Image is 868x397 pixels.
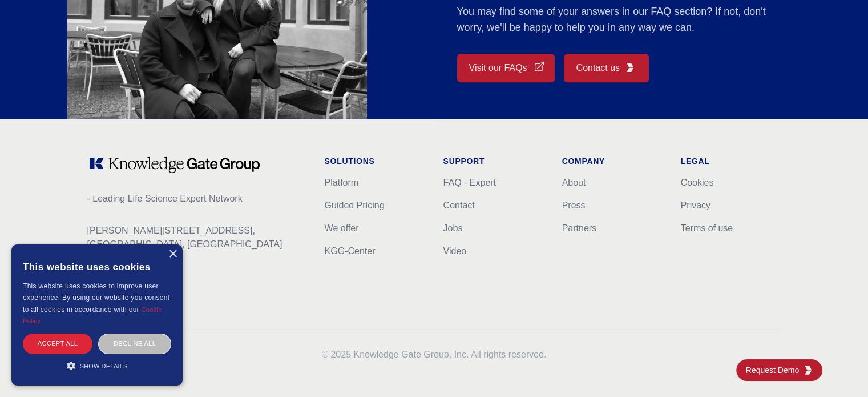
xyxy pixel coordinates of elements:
h1: Solutions [325,155,425,167]
a: KGG-Center [325,246,376,256]
span: Contact us [576,61,619,75]
a: Visit our FAQs [457,54,555,82]
a: Contact usKGG [564,54,648,82]
a: Video [443,246,467,256]
span: This website uses cookies to improve user experience. By using our website you consent to all coo... [23,282,169,314]
a: Terms of use [681,223,733,233]
p: - Leading Life Science Expert Network [87,192,306,206]
a: Request DemoKGG [736,359,822,381]
iframe: Chat Widget [811,342,868,397]
a: Contact [443,200,475,210]
a: Platform [325,178,359,187]
a: Jobs [443,223,463,233]
a: Guided Pricing [325,200,385,210]
p: [PERSON_NAME][STREET_ADDRESS], [GEOGRAPHIC_DATA], [GEOGRAPHIC_DATA] [87,224,306,251]
span: © [322,350,329,359]
span: Show details [80,363,128,370]
p: You may find some of your answers in our FAQ section? If not, don't worry, we'll be happy to help... [457,3,781,35]
div: This website uses cookies [23,253,171,280]
a: We offer [325,223,359,233]
div: Show details [23,360,171,371]
h1: Support [443,155,544,167]
a: Press [562,200,586,210]
a: Cookie Policy [23,306,162,324]
a: FAQ - Expert [443,178,496,187]
span: Request Demo [746,364,804,376]
div: Виджет чата [811,342,868,397]
p: 2025 Knowledge Gate Group, Inc. All rights reserved. [87,348,781,362]
a: Cookies [681,178,714,187]
a: Partners [562,223,596,233]
h1: Legal [681,155,781,167]
img: KGG [804,366,813,375]
img: KGG [625,63,635,72]
div: Accept all [23,334,92,354]
a: About [562,178,586,187]
div: Decline all [98,334,171,354]
h1: Company [562,155,663,167]
a: Privacy [681,200,710,210]
p: CVR: 40302549 [87,270,306,283]
div: Close [168,250,177,259]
